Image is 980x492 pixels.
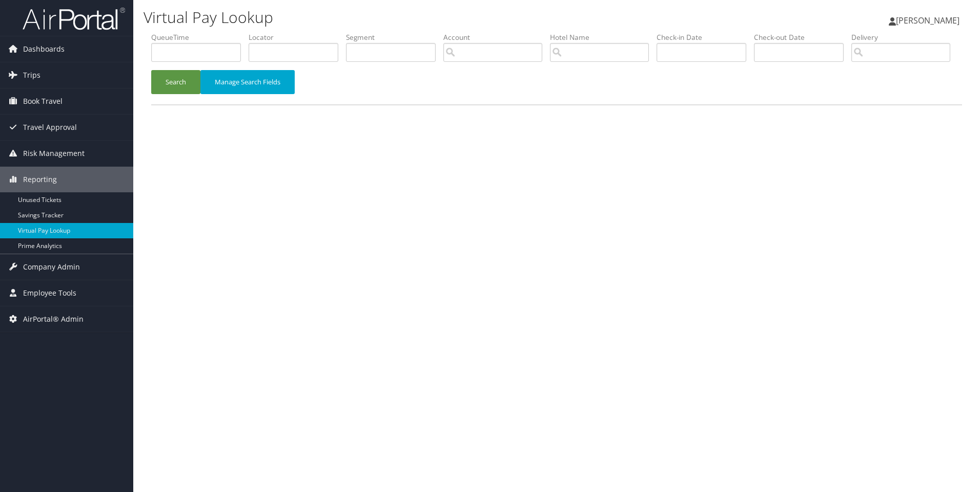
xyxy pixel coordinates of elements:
[889,5,970,36] a: [PERSON_NAME]
[249,32,346,42] label: Locator
[23,141,85,166] span: Risk Management
[23,115,77,140] span: Travel Approval
[23,36,65,62] span: Dashboards
[23,280,76,306] span: Employee Tools
[346,32,443,42] label: Segment
[443,32,550,42] label: Account
[23,62,40,88] span: Trips
[144,7,695,28] h1: Virtual Pay Lookup
[754,32,851,42] label: Check-out Date
[896,15,959,26] span: [PERSON_NAME]
[200,70,295,94] button: Manage Search Fields
[550,32,657,42] label: Hotel Name
[23,254,80,280] span: Company Admin
[23,167,57,192] span: Reporting
[23,88,63,114] span: Book Travel
[151,70,200,94] button: Search
[657,32,754,42] label: Check-in Date
[23,306,84,332] span: AirPortal® Admin
[851,32,958,42] label: Delivery
[151,32,249,42] label: QueueTime
[23,7,125,31] img: airportal-logo.png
